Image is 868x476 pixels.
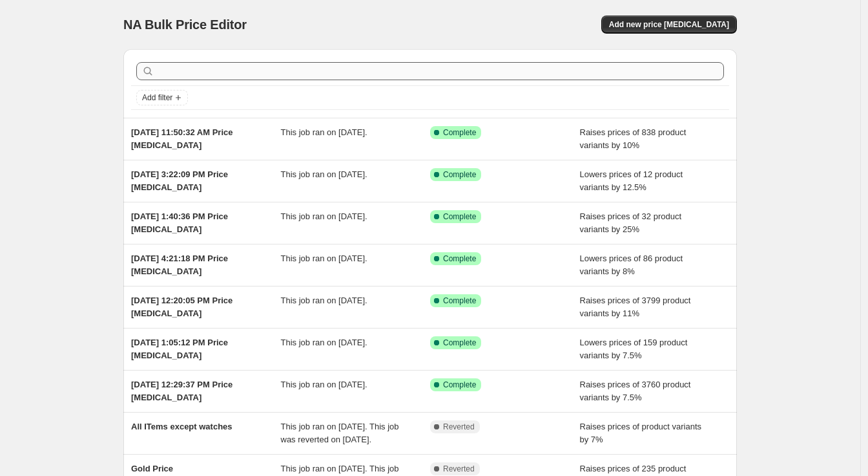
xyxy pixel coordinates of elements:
[281,254,367,263] span: This job ran on [DATE].
[609,19,729,30] span: Add new price [MEDICAL_DATA]
[580,422,702,444] span: Raises prices of product variants by 7%
[131,464,173,473] span: Gold Price
[281,127,367,137] span: This job ran on [DATE].
[123,17,247,32] span: NA Bulk Price Editor
[131,338,228,360] span: [DATE] 1:05:12 PM Price [MEDICAL_DATA]
[443,296,476,306] span: Complete
[131,380,232,402] span: [DATE] 12:29:37 PM Price [MEDICAL_DATA]
[281,422,399,444] span: This job ran on [DATE]. This job was reverted on [DATE].
[281,211,367,221] span: This job ran on [DATE].
[580,338,688,360] span: Lowers prices of 159 product variants by 7.5%
[131,211,228,234] span: [DATE] 1:40:36 PM Price [MEDICAL_DATA]
[580,380,691,402] span: Raises prices of 3760 product variants by 7.5%
[443,211,476,222] span: Complete
[580,211,682,234] span: Raises prices of 32 product variants by 25%
[281,169,367,179] span: This job ran on [DATE].
[136,90,188,105] button: Add filter
[580,127,687,150] span: Raises prices of 838 product variants by 10%
[443,464,475,474] span: Reverted
[443,169,476,180] span: Complete
[281,338,367,347] span: This job ran on [DATE].
[131,127,233,150] span: [DATE] 11:50:32 AM Price [MEDICAL_DATA]
[443,254,476,264] span: Complete
[443,338,476,348] span: Complete
[601,16,737,34] button: Add new price [MEDICAL_DATA]
[580,296,691,318] span: Raises prices of 3799 product variants by 11%
[580,169,683,192] span: Lowers prices of 12 product variants by 12.5%
[281,380,367,389] span: This job ran on [DATE].
[281,296,367,305] span: This job ran on [DATE].
[443,127,476,138] span: Complete
[131,422,232,431] span: All ITems except watches
[142,92,172,103] span: Add filter
[443,380,476,390] span: Complete
[131,296,232,318] span: [DATE] 12:20:05 PM Price [MEDICAL_DATA]
[443,422,475,432] span: Reverted
[131,254,228,276] span: [DATE] 4:21:18 PM Price [MEDICAL_DATA]
[131,169,228,192] span: [DATE] 3:22:09 PM Price [MEDICAL_DATA]
[580,254,683,276] span: Lowers prices of 86 product variants by 8%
